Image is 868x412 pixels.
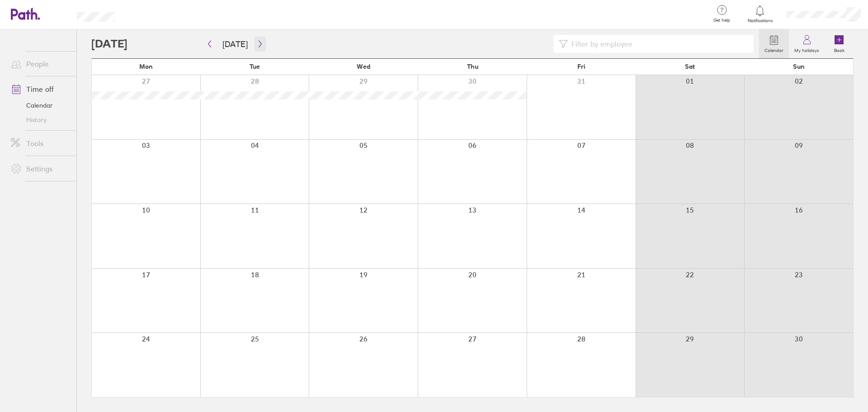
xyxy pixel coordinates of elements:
[825,29,854,58] a: Book
[685,63,695,70] span: Sat
[357,63,370,70] span: Wed
[789,29,825,58] a: My holidays
[4,98,76,113] a: Calendar
[250,63,260,70] span: Tue
[4,113,76,127] a: History
[759,29,789,58] a: Calendar
[745,5,775,24] a: Notifications
[139,63,153,70] span: Mon
[4,134,76,152] a: Tools
[829,45,850,53] label: Book
[4,160,76,178] a: Settings
[707,18,736,23] span: Get help
[789,45,825,53] label: My holidays
[577,63,585,70] span: Fri
[793,63,805,70] span: Sun
[215,37,255,52] button: [DATE]
[4,80,76,98] a: Time off
[745,18,775,24] span: Notifications
[4,55,76,73] a: People
[568,35,748,52] input: Filter by employee
[467,63,478,70] span: Thu
[759,45,789,53] label: Calendar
